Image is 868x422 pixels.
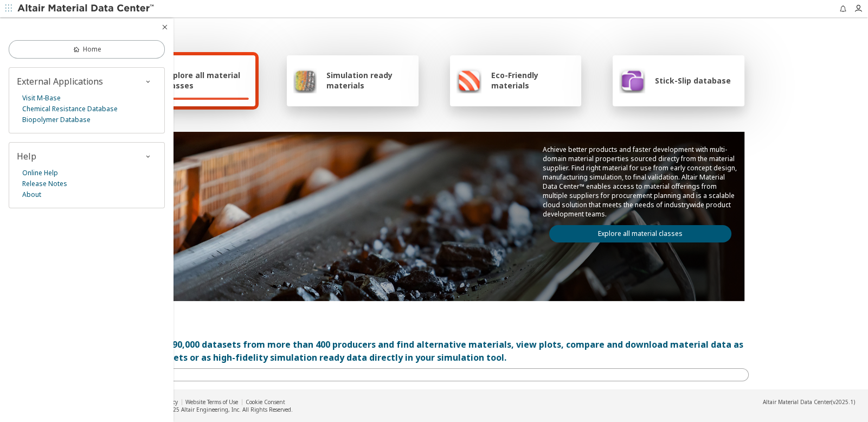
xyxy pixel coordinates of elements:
[326,70,412,91] span: Simulation ready materials
[17,75,103,87] span: External Applications
[164,70,249,91] span: Explore all material classes
[17,3,156,14] img: Altair Material Data Center
[22,104,118,114] a: Chemical Resistance Database
[22,168,58,178] a: Online Help
[160,406,293,413] div: © 2025 Altair Engineering, Inc. All Rights Reserved.
[456,67,481,93] img: Eco-Friendly materials
[17,150,36,162] span: Help
[763,398,831,406] span: Altair Material Data Center
[246,398,285,406] a: Cookie Consent
[22,114,91,125] a: Biopolymer Database
[120,338,749,364] div: Access over 90,000 datasets from more than 400 producers and find alternative materials, view plo...
[9,40,165,59] a: Home
[491,70,575,91] span: Eco-Friendly materials
[22,189,41,200] a: About
[22,178,67,189] a: Release Notes
[293,67,317,93] img: Simulation ready materials
[549,225,731,242] a: Explore all material classes
[763,398,855,406] div: (v2025.1)
[83,45,101,54] span: Home
[655,75,731,86] span: Stick-Slip database
[185,398,238,406] a: Website Terms of Use
[22,93,61,104] a: Visit M-Base
[543,145,738,219] p: Achieve better products and faster development with multi-domain material properties sourced dire...
[619,67,645,93] img: Stick-Slip database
